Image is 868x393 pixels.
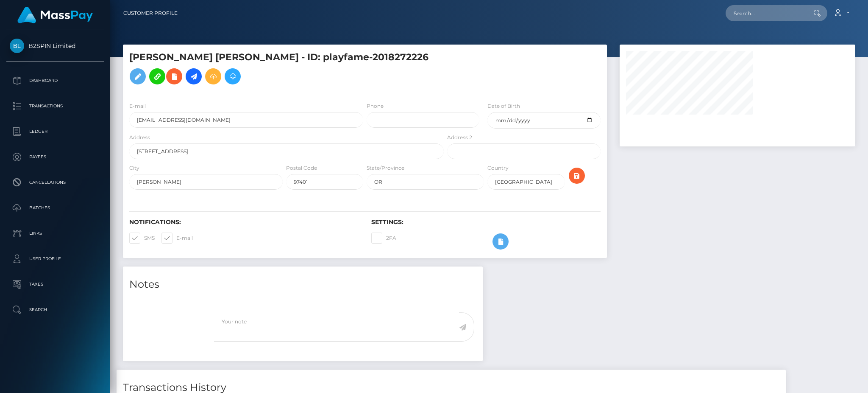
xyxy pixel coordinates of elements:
label: Date of Birth [487,102,520,110]
a: Links [6,223,104,244]
label: Phone [367,102,384,110]
label: Address 2 [447,134,472,141]
label: 2FA [371,233,396,244]
p: Payees [10,151,100,163]
a: Dashboard [6,70,104,91]
label: Postal Code [286,164,317,172]
img: B2SPIN Limited [10,39,24,53]
p: Cancellations [10,176,100,189]
h5: [PERSON_NAME] [PERSON_NAME] - ID: playfame-2018272226 [129,51,439,89]
p: Taxes [10,278,100,291]
p: User Profile [10,253,100,265]
a: Initiate Payout [186,68,202,84]
h6: Settings: [371,219,601,226]
input: Search... [726,5,805,21]
p: Ledger [10,125,100,138]
h4: Notes [129,277,476,292]
label: SMS [129,233,155,244]
a: Taxes [6,274,104,295]
label: Address [129,134,150,141]
a: Cancellations [6,172,104,193]
span: B2SPIN Limited [6,42,104,50]
a: Transactions [6,95,104,117]
h6: Notifications: [129,219,359,226]
a: Payees [6,146,104,168]
label: Country [487,164,509,172]
a: Search [6,299,104,320]
p: Transactions [10,100,100,112]
a: Customer Profile [123,4,178,22]
label: E-mail [129,102,146,110]
a: User Profile [6,248,104,269]
label: City [129,164,139,172]
p: Links [10,227,100,240]
img: MassPay Logo [17,7,93,23]
p: Dashboard [10,74,100,87]
label: E-mail [161,233,193,244]
p: Search [10,303,100,316]
a: Ledger [6,121,104,142]
p: Batches [10,202,100,214]
label: State/Province [367,164,404,172]
a: Batches [6,197,104,219]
